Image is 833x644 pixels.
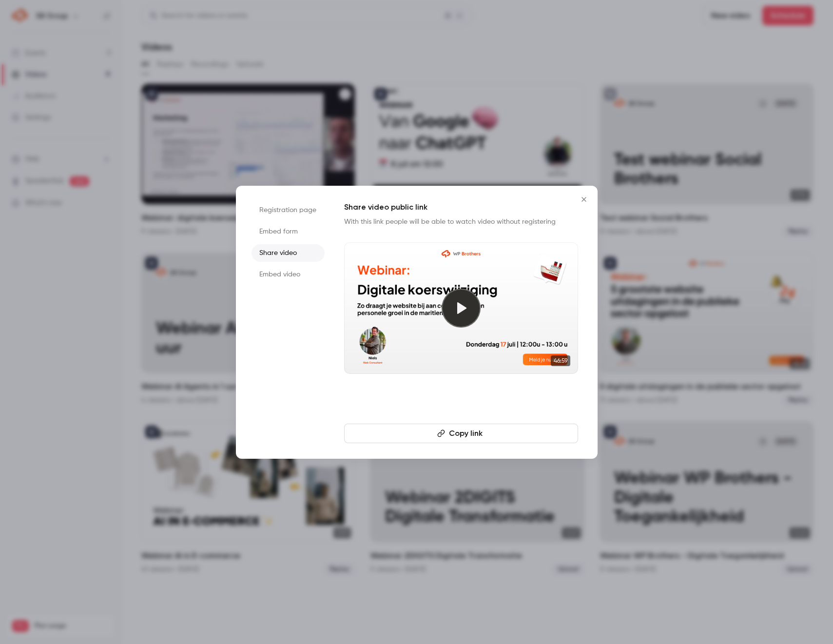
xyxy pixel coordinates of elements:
a: 46:59 [344,242,578,374]
span: 46:59 [551,355,570,366]
li: Embed form [252,223,325,240]
button: Close [574,190,594,209]
li: Registration page [252,201,325,219]
h1: Share video public link [344,201,578,213]
li: Embed video [252,266,325,283]
p: With this link people will be able to watch video without registering [344,217,578,227]
li: Share video [252,244,325,262]
button: Copy link [344,424,578,443]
